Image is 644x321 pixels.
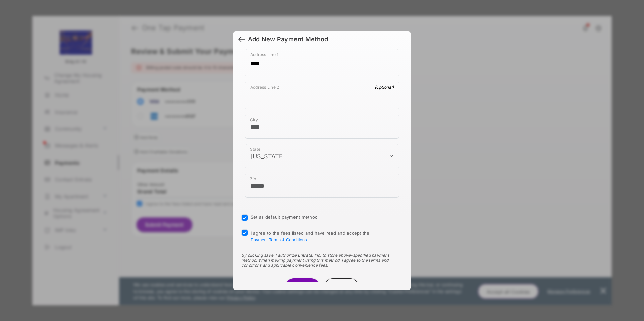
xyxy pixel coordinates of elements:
[245,115,399,139] div: payment_method_screening[postal_addresses][locality]
[325,278,358,295] button: Close
[251,237,307,242] button: I agree to the fees listed and have read and accept the
[251,230,370,242] span: I agree to the fees listed and have read and accept the
[241,253,403,268] div: By clicking save, I authorize Entrata, Inc. to store above-specified payment method. When making ...
[245,82,399,109] div: payment_method_screening[postal_addresses][addressLine2]
[245,174,399,198] div: payment_method_screening[postal_addresses][postalCode]
[245,49,399,76] div: payment_method_screening[postal_addresses][addressLine1]
[251,214,318,220] label: Set as default payment method
[286,278,319,295] button: Save
[245,144,399,168] div: payment_method_screening[postal_addresses][administrativeArea]
[248,36,328,43] div: Add New Payment Method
